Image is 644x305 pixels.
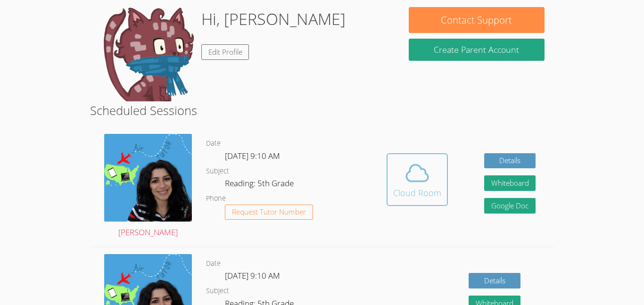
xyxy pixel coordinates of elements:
[225,177,296,193] dd: Reading: 5th Grade
[484,153,536,169] a: Details
[225,150,280,161] span: [DATE] 9:10 AM
[206,258,221,270] dt: Date
[206,193,226,205] dt: Phone
[99,7,194,101] img: default.png
[469,273,520,289] a: Details
[393,186,441,199] div: Cloud Room
[201,7,346,31] h1: Hi, [PERSON_NAME]
[206,165,229,177] dt: Subject
[484,175,536,191] button: Whiteboard
[409,39,545,61] button: Create Parent Account
[104,134,192,239] a: [PERSON_NAME]
[409,7,545,33] button: Contact Support
[206,285,229,297] dt: Subject
[201,44,249,60] a: Edit Profile
[104,134,192,222] img: air%20tutor%20avatar.png
[387,153,448,206] button: Cloud Room
[206,138,221,149] dt: Date
[225,270,280,281] span: [DATE] 9:10 AM
[225,205,313,220] button: Request Tutor Number
[90,101,554,119] h2: Scheduled Sessions
[232,208,306,215] span: Request Tutor Number
[484,198,536,214] a: Google Doc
